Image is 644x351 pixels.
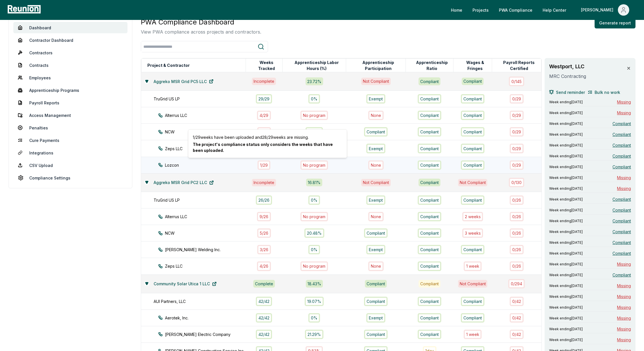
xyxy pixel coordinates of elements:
span: Week ending [DATE] [549,100,583,104]
div: 42 / 42 [256,330,272,339]
div: AUI Partners, LLC [154,298,251,304]
span: Week ending [DATE] [549,143,583,148]
div: 9 / 26 [257,212,271,221]
button: [PERSON_NAME] [576,4,634,16]
span: Missing [617,175,631,181]
div: 0 / 130 [509,178,524,187]
nav: Main [446,4,638,16]
p: The project's compliance status only considers the weeks that have been uploaded. [193,141,342,153]
div: Compliant [462,78,484,85]
button: Project & Contractor [146,60,191,71]
span: Missing [617,304,631,310]
a: Home [446,4,467,16]
a: Compliance Settings [13,172,127,183]
span: Week ending [DATE] [549,154,583,158]
div: None [368,160,384,170]
div: TruGrid US LP [154,96,251,102]
div: 0% [308,313,320,323]
div: Compliant [419,77,440,85]
a: Cure Payments [13,135,127,146]
div: Compliant [418,297,441,306]
div: 0 / 145 [509,77,524,86]
div: No program [300,212,328,221]
div: 0 / 26 [510,228,524,238]
div: 5 / 29 [257,127,271,137]
span: Missing [617,185,631,191]
div: Compliant [418,111,441,120]
div: Compliant [418,261,441,271]
button: Generate report [595,17,635,28]
a: Help Center [538,4,571,16]
a: Contractor Dashboard [13,34,127,46]
button: Wages & Fringes [458,60,492,71]
div: Compliant [364,228,388,238]
div: 26 / 26 [256,195,272,205]
div: Exempt [366,245,385,254]
a: Aggreko MSR Grid PC2 LLC [149,177,218,188]
div: Compliant [418,195,441,205]
div: 0 / 26 [510,195,524,205]
div: 42 / 42 [256,297,272,306]
span: Week ending [DATE] [549,175,583,180]
a: Apprenticeship Programs [13,84,127,96]
span: Missing [617,326,631,332]
button: Apprenticeship Participation [351,60,405,71]
div: 4 / 26 [257,261,271,271]
div: Not Compliant [458,280,488,287]
div: Compliant [461,94,484,104]
span: Compliant [612,131,631,137]
a: Employees [13,72,127,83]
div: Compliant [365,280,387,287]
div: 1 week [464,330,482,339]
span: Week ending [DATE] [549,165,583,169]
div: 0 / 29 [510,127,524,137]
div: Lozcon [158,162,256,168]
div: Alterrus LLC [158,112,256,118]
button: Weeks Tracked [251,60,283,71]
div: Compliant [461,297,484,306]
span: Missing [617,110,631,116]
div: None [368,212,384,221]
span: Week ending [DATE] [549,230,583,234]
span: Week ending [DATE] [549,294,583,299]
div: 0 / 26 [510,261,524,271]
div: Aerotek, Inc. [158,315,256,321]
div: Zeps LLC [158,263,256,269]
div: 19.07% [305,297,324,306]
a: Contracts [13,59,127,71]
button: Payroll Reports Certified [497,60,541,71]
h3: Westport, LLC [549,63,620,71]
div: 0% [308,94,320,104]
span: Compliant [612,218,631,224]
a: Contractors [13,47,127,58]
div: 2 week s [462,212,483,221]
div: Compliant [461,195,484,205]
div: Not Compliant [361,179,391,186]
div: Compliant [419,280,440,288]
span: Compliant [612,239,631,245]
div: 0 / 42 [510,297,524,306]
div: 0 / 26 [510,212,524,221]
span: Missing [617,283,631,289]
div: No program [300,261,328,271]
span: Week ending [DATE] [549,219,583,223]
span: Week ending [DATE] [549,284,583,288]
a: Access Management [13,110,127,121]
div: Compliant [364,127,388,137]
div: Exempt [366,313,385,323]
div: Compliant [364,297,388,306]
div: Zeps LLC [158,146,256,152]
button: Send reminder [549,86,585,98]
div: Alterrus LLC [158,214,256,220]
span: Missing [617,315,631,321]
div: 23.72 % [306,77,323,85]
div: 26.8% [306,127,323,137]
div: Compliant [418,330,441,339]
span: Week ending [DATE] [549,121,583,126]
div: 1 week [464,261,482,271]
div: Compliant [418,245,441,254]
div: 21.29% [305,330,323,339]
div: 5 / 26 [257,228,271,238]
div: Compliant [418,313,441,323]
a: CSV Upload [13,160,127,171]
